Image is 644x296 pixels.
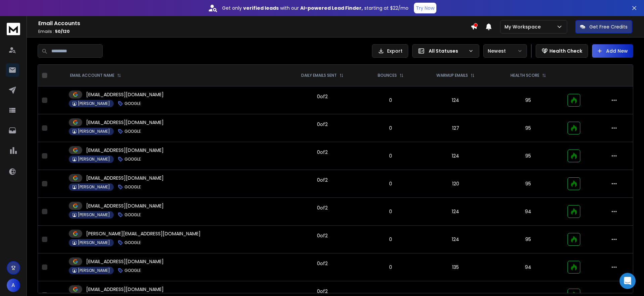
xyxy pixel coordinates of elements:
[86,147,164,154] p: [EMAIL_ADDRESS][DOMAIN_NAME]
[418,170,493,198] td: 120
[511,73,539,78] p: HEALTH SCORE
[317,177,328,183] div: 0 of 2
[86,286,164,293] p: [EMAIL_ADDRESS][DOMAIN_NAME]
[78,268,110,273] p: [PERSON_NAME]
[38,19,471,27] h1: Email Accounts
[124,129,141,134] p: GOOGLE
[416,5,434,11] p: Try Now
[592,44,633,58] button: Add New
[418,198,493,226] td: 124
[124,212,141,218] p: GOOGLE
[317,204,328,211] div: 0 of 2
[78,101,110,106] p: [PERSON_NAME]
[367,236,414,243] p: 0
[7,279,20,292] button: A
[575,20,632,34] button: Get Free Credits
[78,240,110,245] p: [PERSON_NAME]
[418,86,493,114] td: 124
[78,212,110,218] p: [PERSON_NAME]
[372,44,408,58] button: Export
[317,93,328,100] div: 0 of 2
[367,125,414,131] p: 0
[493,226,563,253] td: 95
[124,240,141,245] p: GOOGLE
[38,29,471,34] p: Emails :
[504,23,543,30] p: My Workspace
[367,153,414,159] p: 0
[86,119,164,126] p: [EMAIL_ADDRESS][DOMAIN_NAME]
[414,3,436,13] button: Try Now
[317,260,328,267] div: 0 of 2
[317,149,328,156] div: 0 of 2
[549,48,582,54] p: Health Check
[86,91,164,98] p: [EMAIL_ADDRESS][DOMAIN_NAME]
[86,202,164,209] p: [EMAIL_ADDRESS][DOMAIN_NAME]
[124,157,141,162] p: GOOGLE
[78,129,110,134] p: [PERSON_NAME]
[78,184,110,190] p: [PERSON_NAME]
[367,97,414,104] p: 0
[317,288,328,295] div: 0 of 2
[620,273,636,289] div: Open Intercom Messenger
[222,5,409,11] p: Get only with our starting at $22/mo
[493,142,563,170] td: 95
[124,268,141,273] p: GOOGLE
[418,142,493,170] td: 124
[429,48,466,54] p: All Statuses
[378,73,397,78] p: BOUNCES
[317,232,328,239] div: 0 of 2
[493,198,563,226] td: 94
[436,73,468,78] p: WARMUP EMAILS
[317,121,328,128] div: 0 of 2
[86,258,164,265] p: [EMAIL_ADDRESS][DOMAIN_NAME]
[7,23,20,35] img: logo
[418,226,493,253] td: 124
[300,5,363,11] strong: AI-powered Lead Finder,
[483,44,527,58] button: Newest
[589,23,628,30] p: Get Free Credits
[367,180,414,187] p: 0
[55,28,70,34] span: 50 / 120
[124,101,141,106] p: GOOGLE
[86,230,201,237] p: [PERSON_NAME][EMAIL_ADDRESS][DOMAIN_NAME]
[493,114,563,142] td: 95
[493,170,563,198] td: 95
[367,264,414,271] p: 0
[367,208,414,215] p: 0
[243,5,279,11] strong: verified leads
[536,44,588,58] button: Health Check
[124,184,141,190] p: GOOGLE
[301,73,337,78] p: DAILY EMAILS SENT
[70,73,121,78] div: EMAIL ACCOUNT NAME
[418,114,493,142] td: 127
[493,253,563,281] td: 94
[418,253,493,281] td: 135
[493,86,563,114] td: 95
[78,157,110,162] p: [PERSON_NAME]
[86,175,164,181] p: [EMAIL_ADDRESS][DOMAIN_NAME]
